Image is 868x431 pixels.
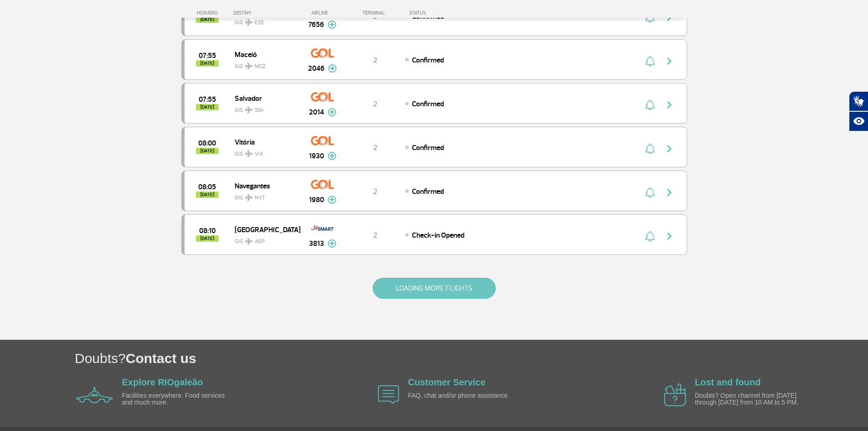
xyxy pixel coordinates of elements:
[235,223,293,235] span: [GEOGRAPHIC_DATA]
[235,57,293,71] span: GIG
[255,19,264,27] span: EZE
[235,233,293,246] span: GIG
[695,377,760,387] a: Lost and found
[199,228,216,234] span: 2025-08-26 08:10:00
[408,392,513,399] p: FAQ, chat and/or phone assistance.
[196,235,219,242] span: [DATE]
[412,231,464,240] span: Check-in Opened
[122,377,203,387] a: Explore RIOgaleão
[408,377,485,387] a: Customer Service
[345,10,405,16] div: TERMINAL
[235,145,293,158] span: GIG
[645,231,655,242] img: sino-painel-voo.svg
[235,189,293,202] span: GIG
[664,56,675,67] img: seta-direita-painel-voo.svg
[196,104,219,110] span: [DATE]
[235,180,293,192] span: Navegantes
[309,151,324,161] span: 1930
[373,56,377,65] span: 2
[196,192,219,198] span: [DATE]
[849,111,868,131] button: Abrir recursos assistivos.
[308,63,324,74] span: 2046
[405,10,479,16] div: STATUS
[412,187,444,196] span: Confirmed
[245,238,253,245] img: destiny_airplane.svg
[255,150,263,158] span: VIX
[645,99,655,110] img: sino-painel-voo.svg
[235,48,293,60] span: Maceió
[849,91,868,111] button: Abrir tradutor de língua de sinais.
[373,231,377,240] span: 2
[235,101,293,114] span: GIG
[373,143,377,152] span: 2
[76,387,113,403] img: airplane icon
[196,60,219,67] span: [DATE]
[245,106,253,114] img: destiny_airplane.svg
[308,19,324,30] span: 7656
[199,96,216,103] span: 2025-08-26 07:55:00
[664,143,675,154] img: seta-direita-painel-voo.svg
[300,10,345,16] div: AIRLINE
[75,349,868,368] h1: Doubts?
[309,107,324,118] span: 2014
[373,278,496,299] button: LOADING MORE FLIGHTS
[184,10,234,16] div: HORÁRIO
[255,238,265,246] span: AEP
[122,392,227,406] p: Facilities everywhere. Food services and much more.
[328,196,336,204] img: mais-info-painel-voo.svg
[198,140,216,146] span: 2025-08-26 08:00:00
[664,187,675,198] img: seta-direita-painel-voo.svg
[126,351,196,366] span: Contact us
[235,92,293,104] span: Salvador
[328,64,337,73] img: mais-info-painel-voo.svg
[664,384,686,406] img: airplane icon
[309,194,324,205] span: 1980
[255,106,264,114] span: SSA
[412,56,444,65] span: Confirmed
[412,99,444,109] span: Confirmed
[328,108,336,116] img: mais-info-painel-voo.svg
[328,152,336,160] img: mais-info-painel-voo.svg
[198,184,216,190] span: 2025-08-26 08:05:00
[664,99,675,110] img: seta-direita-painel-voo.svg
[664,231,675,242] img: seta-direita-painel-voo.svg
[245,19,253,26] img: destiny_airplane.svg
[645,56,655,67] img: sino-painel-voo.svg
[235,136,293,148] span: Vitória
[245,194,253,201] img: destiny_airplane.svg
[196,148,219,154] span: [DATE]
[245,62,253,70] img: destiny_airplane.svg
[255,194,265,202] span: NVT
[255,62,266,71] span: MCZ
[373,187,377,196] span: 2
[309,238,324,249] span: 3813
[199,52,216,59] span: 2025-08-26 07:55:00
[328,239,336,248] img: mais-info-painel-voo.svg
[378,385,399,404] img: airplane icon
[373,99,377,109] span: 2
[412,143,444,152] span: Confirmed
[245,150,253,157] img: destiny_airplane.svg
[849,91,868,131] div: Plugin de acessibilidade da Hand Talk.
[233,10,300,16] div: DESTINY
[645,187,655,198] img: sino-painel-voo.svg
[695,392,800,406] p: Doubts? Open channel from [DATE] through [DATE] from 10 AM to 5 PM.
[645,143,655,154] img: sino-painel-voo.svg
[328,21,336,29] img: mais-info-painel-voo.svg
